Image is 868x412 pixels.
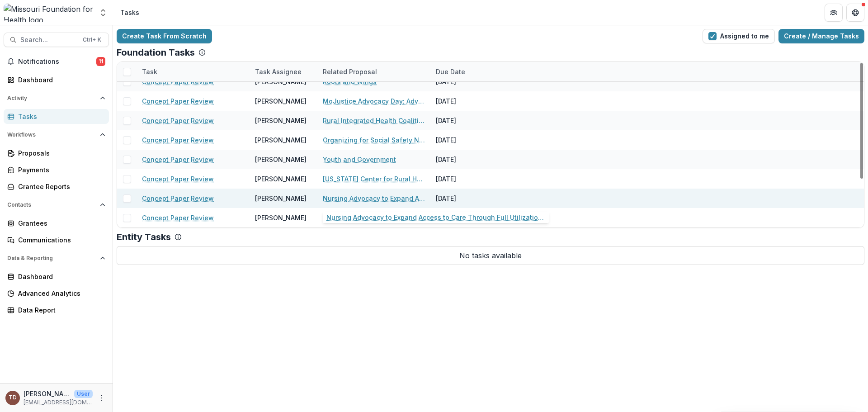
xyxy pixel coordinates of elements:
[137,62,250,81] div: Task
[120,8,139,17] div: Tasks
[117,47,195,58] p: Foundation Tasks
[18,305,102,315] div: Data Report
[4,162,109,177] a: Payments
[142,116,214,125] a: Concept Paper Review
[137,67,163,76] div: Task
[96,57,105,66] span: 11
[142,194,214,203] a: Concept Paper Review
[4,91,109,105] button: Open Activity
[317,67,382,76] div: Related Proposal
[323,116,425,125] a: Rural Integrated Health Coalition: Advancing Health Equity in [GEOGRAPHIC_DATA][US_STATE]
[117,6,143,19] nav: breadcrumb
[4,286,109,301] a: Advanced Analytics
[18,272,102,281] div: Dashboard
[18,235,102,245] div: Communications
[825,4,843,22] button: Partners
[4,128,109,142] button: Open Workflows
[323,96,425,106] a: MoJustice Advocacy Day: Advancing Health and Justice Equity in [US_STATE] for Formerly and Curren...
[117,246,864,265] p: No tasks available
[4,109,109,124] a: Tasks
[703,29,775,43] button: Assigned to me
[255,155,307,164] div: [PERSON_NAME]
[81,35,103,45] div: Ctrl + K
[4,216,109,231] a: Grantees
[142,96,214,106] a: Concept Paper Review
[142,174,214,184] a: Concept Paper Review
[255,174,307,184] div: [PERSON_NAME]
[4,33,109,47] button: Search...
[18,112,102,121] div: Tasks
[430,91,498,111] div: [DATE]
[250,62,317,81] div: Task Assignee
[778,29,864,43] a: Create / Manage Tasks
[4,198,109,212] button: Open Contacts
[18,289,102,298] div: Advanced Analytics
[323,174,425,184] a: [US_STATE] Center for Rural Health
[4,4,93,22] img: Missouri Foundation for Health logo
[430,62,498,81] div: Due Date
[323,213,425,223] a: Public Health Innovation for Equity in Rural [US_STATE]
[7,202,96,208] span: Contacts
[117,29,212,43] a: Create Task From Scratch
[430,169,498,189] div: [DATE]
[97,4,109,22] button: Open entity switcher
[430,150,498,169] div: [DATE]
[142,135,214,145] a: Concept Paper Review
[7,95,96,101] span: Activity
[4,54,109,69] button: Notifications11
[430,208,498,227] div: [DATE]
[250,67,307,76] div: Task Assignee
[18,165,102,175] div: Payments
[323,155,396,164] a: Youth and Government
[7,255,96,261] span: Data & Reporting
[9,395,17,401] div: Ty Dowdy
[74,390,93,398] p: User
[24,398,93,407] p: [EMAIL_ADDRESS][DOMAIN_NAME]
[18,148,102,158] div: Proposals
[430,189,498,208] div: [DATE]
[323,194,425,203] a: Nursing Advocacy to Expand Access to Care Through Full Utilization of Advanced Practice Registere...
[317,62,430,81] div: Related Proposal
[96,393,107,403] button: More
[4,303,109,317] a: Data Report
[117,232,171,242] p: Entity Tasks
[4,232,109,247] a: Communications
[18,218,102,228] div: Grantees
[846,4,864,22] button: Get Help
[18,58,96,66] span: Notifications
[4,269,109,284] a: Dashboard
[7,132,96,138] span: Workflows
[4,179,109,194] a: Grantee Reports
[24,389,71,398] p: [PERSON_NAME]
[18,182,102,191] div: Grantee Reports
[430,111,498,130] div: [DATE]
[142,213,214,223] a: Concept Paper Review
[4,72,109,87] a: Dashboard
[255,194,307,203] div: [PERSON_NAME]
[255,135,307,145] div: [PERSON_NAME]
[255,213,307,223] div: [PERSON_NAME]
[430,130,498,150] div: [DATE]
[20,36,77,44] span: Search...
[4,251,109,265] button: Open Data & Reporting
[430,67,471,76] div: Due Date
[18,75,102,85] div: Dashboard
[4,146,109,161] a: Proposals
[323,135,425,145] a: Organizing for Social Safety Nets in Rural [US_STATE]
[255,116,307,125] div: [PERSON_NAME]
[255,96,307,106] div: [PERSON_NAME]
[142,155,214,164] a: Concept Paper Review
